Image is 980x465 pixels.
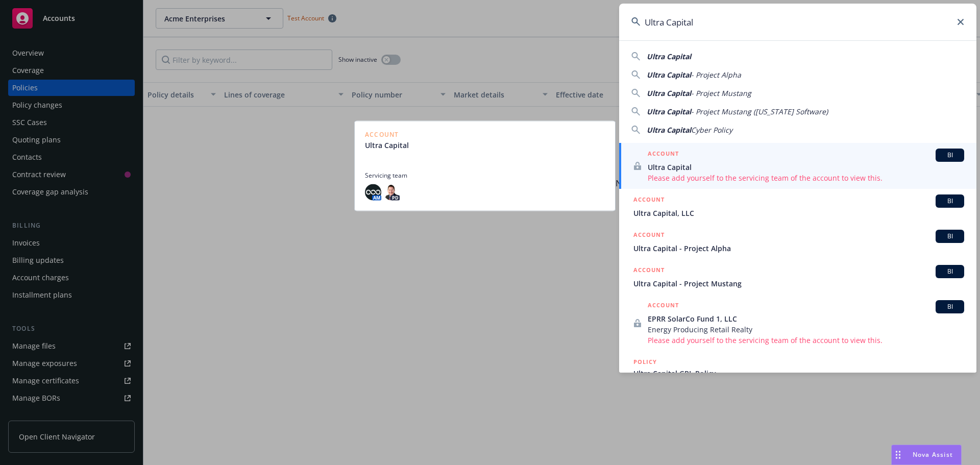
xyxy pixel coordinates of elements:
[691,125,732,135] span: Cyber Policy
[633,208,964,218] span: Ultra Capital, LLC
[691,88,751,98] span: - Project Mustang
[619,351,976,395] a: POLICYUltra Capital GPL Policy
[619,189,976,224] a: ACCOUNTBIUltra Capital, LLC
[691,107,828,116] span: - Project Mustang ([US_STATE] Software)
[940,302,960,311] span: BI
[633,357,657,367] h5: POLICY
[648,300,679,312] h5: ACCOUNT
[940,151,960,160] span: BI
[633,265,665,277] h5: ACCOUNT
[647,107,691,116] span: Ultra Capital
[648,162,964,173] span: Ultra Capital
[633,368,964,379] span: Ultra Capital GPL Policy
[619,224,976,259] a: ACCOUNTBIUltra Capital - Project Alpha
[940,197,960,206] span: BI
[633,243,964,254] span: Ultra Capital - Project Alpha
[648,149,679,161] h5: ACCOUNT
[648,335,964,346] span: Please add yourself to the servicing team of the account to view this.
[633,194,665,207] h5: ACCOUNT
[647,70,691,80] span: Ultra Capital
[619,143,976,189] a: ACCOUNTBIUltra CapitalPlease add yourself to the servicing team of the account to view this.
[891,445,962,465] button: Nova Assist
[648,173,964,183] span: Please add yourself to the servicing team of the account to view this.
[648,324,964,335] span: Energy Producing Retail Realty
[619,295,976,351] a: ACCOUNTBIEPRR SolarCo Fund 1, LLCEnergy Producing Retail RealtyPlease add yourself to the servici...
[647,52,691,61] span: Ultra Capital
[647,125,691,135] span: Ultra Capital
[619,259,976,295] a: ACCOUNTBIUltra Capital - Project Mustang
[892,445,904,464] div: Drag to move
[633,230,665,242] h5: ACCOUNT
[913,450,953,459] span: Nova Assist
[940,232,960,241] span: BI
[691,70,741,80] span: - Project Alpha
[633,278,964,289] span: Ultra Capital - Project Mustang
[619,4,976,40] input: Search...
[647,88,691,98] span: Ultra Capital
[648,313,964,324] span: EPRR SolarCo Fund 1, LLC
[940,267,960,276] span: BI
